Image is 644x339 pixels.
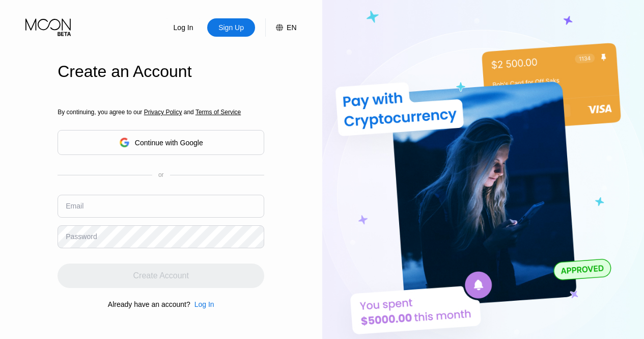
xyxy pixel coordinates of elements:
div: or [158,171,164,178]
div: Create an Account [58,62,264,81]
span: Privacy Policy [144,109,182,116]
div: Log In [190,300,214,308]
div: Continue with Google [58,130,264,155]
div: Continue with Google [135,139,203,147]
div: EN [265,18,296,37]
div: Email [66,202,83,210]
div: Log In [159,18,207,37]
div: EN [287,23,296,32]
div: Sign Up [207,18,255,37]
div: By continuing, you agree to our [58,109,264,116]
div: Log In [194,300,214,308]
div: Password [66,232,97,241]
div: Log In [173,22,194,33]
div: Already have an account? [108,300,190,308]
span: Terms of Service [195,109,241,116]
span: and [182,109,195,116]
div: Sign Up [217,22,245,33]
